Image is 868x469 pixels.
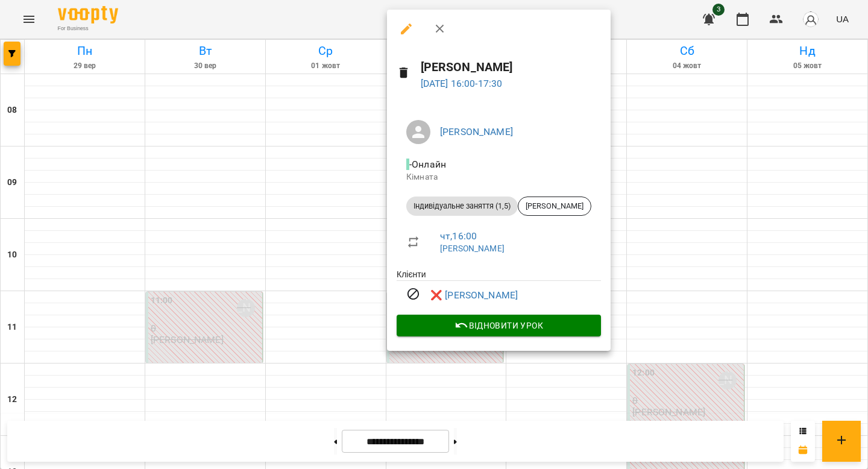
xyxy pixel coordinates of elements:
span: [PERSON_NAME] [518,201,591,212]
a: чт , 16:00 [440,230,477,242]
div: [PERSON_NAME] [518,197,591,216]
a: [DATE] 16:00-17:30 [421,78,503,89]
span: Індивідуальне заняття (1,5) [406,201,518,212]
a: ❌ [PERSON_NAME] [430,288,518,303]
a: [PERSON_NAME] [440,244,505,253]
ul: Клієнти [397,268,601,315]
span: - Онлайн [406,159,448,170]
a: [PERSON_NAME] [440,126,513,137]
span: Відновити урок [406,318,591,333]
p: Кімната [406,171,591,183]
svg: Візит скасовано [406,287,421,301]
h6: [PERSON_NAME] [421,58,601,77]
button: Відновити урок [397,315,601,336]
